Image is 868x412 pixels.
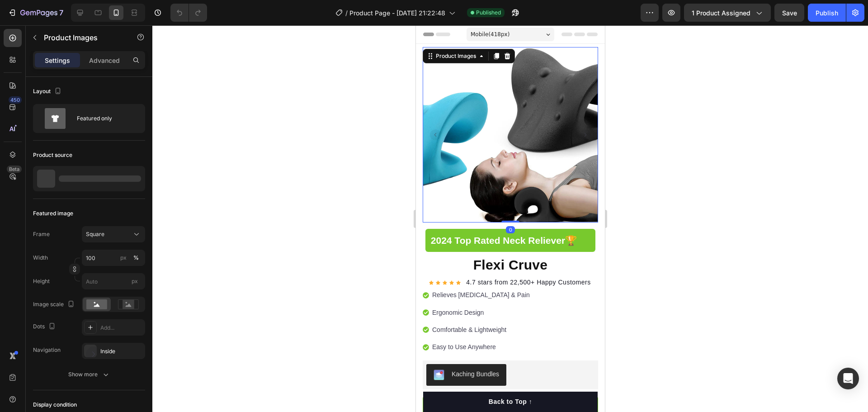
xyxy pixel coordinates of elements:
div: Featured only [77,108,132,129]
div: Image scale [33,298,76,311]
div: 450 [9,96,22,104]
label: Height [33,277,50,285]
label: Frame [33,230,50,238]
div: Undo/Redo [170,4,207,22]
div: Beta [7,166,22,173]
p: Product Images [44,32,121,43]
div: Layout [33,85,63,98]
span: / [345,8,348,18]
p: 7 [59,7,63,18]
input: px [82,273,145,289]
button: px [131,252,142,263]
div: Inside [100,347,143,355]
div: Show more [68,370,110,379]
span: Save [782,9,797,17]
div: Dots [33,321,57,333]
button: Square [82,226,145,242]
button: Show more [33,366,145,383]
input: px% [82,250,145,266]
div: Navigation [33,346,61,354]
iframe: Design area [416,25,605,412]
div: Product source [33,151,72,159]
span: Product Page - [DATE] 21:22:48 [349,8,445,18]
button: % [118,252,129,263]
div: Add... [100,324,143,332]
button: 1 product assigned [684,4,771,22]
span: Published [476,9,501,17]
div: % [133,254,139,262]
span: 1 product assigned [692,8,750,18]
button: 7 [4,4,67,22]
button: Save [774,4,804,22]
label: Width [33,254,48,262]
div: Publish [816,8,838,18]
div: Display condition [33,401,77,409]
div: Open Intercom Messenger [837,368,859,389]
span: Square [86,230,104,238]
div: Featured image [33,209,73,218]
span: px [132,278,138,284]
button: Publish [808,4,846,22]
p: Settings [45,56,70,65]
p: Advanced [89,56,120,65]
div: px [120,254,127,262]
